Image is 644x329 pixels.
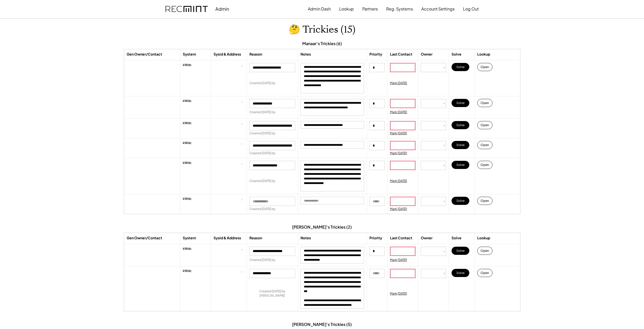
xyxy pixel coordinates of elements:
div: , [242,197,242,201]
button: Open [477,63,492,71]
button: Solve [452,161,469,169]
div: Created [DATE] by [249,81,275,85]
div: System [183,52,196,57]
div: Reason [249,52,262,57]
div: Gen Owner/Contact [127,52,162,57]
button: Solve [452,63,469,71]
div: Mark [DATE] [390,258,407,262]
button: Open [477,269,492,277]
div: Sysid & Address [214,235,241,241]
div: Last Contact [390,52,412,57]
button: Lookup [339,4,354,14]
div: Mark [DATE] [390,81,407,85]
div: Priority [369,52,382,57]
div: Mark [DATE] [390,179,407,183]
div: Mark [DATE] [390,151,407,155]
button: Open [477,121,492,129]
div: , [242,141,242,145]
div: Notes [301,235,311,241]
div: Sysid & Address [214,52,241,57]
div: Mark [DATE] [390,110,407,114]
div: System [183,235,196,241]
button: Open [477,197,492,205]
button: Admin Dash [308,4,331,14]
div: Reason [249,235,262,241]
button: Log Out [463,4,479,14]
button: Open [477,247,492,255]
div: Lookup [477,52,490,57]
div: Mark [DATE] [390,207,407,211]
img: recmint-logotype%403x.png [166,6,208,12]
div: Mark [DATE] [390,131,407,136]
div: [PERSON_NAME]'s Trickies (5) [292,322,352,327]
div: kWdc [183,161,191,165]
div: kWdc [183,269,191,273]
div: , [242,161,242,165]
button: Solve [452,99,469,107]
div: Lookup [477,235,490,241]
div: Last Contact [390,235,412,241]
div: kWdc [183,121,191,125]
div: Priority [369,235,382,241]
div: Manaar's Trickies (6) [302,41,342,46]
div: Created [DATE] by [249,207,275,211]
div: , [242,63,242,67]
button: Solve [452,141,469,149]
div: Gen Owner/Contact [127,235,162,241]
div: , [242,247,242,251]
button: Open [477,161,492,169]
div: Created [DATE] by [249,131,275,136]
button: Solve [452,247,469,255]
div: [PERSON_NAME]'s Trickies (2) [292,224,352,230]
button: Solve [452,269,469,277]
div: kWdc [183,99,191,103]
div: kWdc [183,141,191,145]
div: Created [DATE] by [PERSON_NAME] [249,289,295,298]
div: kWdc [183,63,191,67]
div: Created [DATE] by [249,110,275,114]
h1: 🤔 Trickies (15) [289,24,355,36]
button: Partners [362,4,378,14]
div: kWdc [183,197,191,201]
div: Notes [301,52,311,57]
button: Open [477,141,492,149]
div: Solve [452,52,461,57]
div: Solve [452,235,461,241]
div: , [242,121,242,125]
div: , [242,269,242,273]
button: Solve [452,197,469,205]
button: Account Settings [421,4,455,14]
div: Admin [215,6,229,12]
div: Created [DATE] by [249,258,275,262]
div: Mark [DATE] [390,292,407,296]
div: Owner [421,235,432,241]
div: kWdc [183,247,191,251]
div: , [242,99,242,103]
div: Owner [421,52,432,57]
div: Created [DATE] by [249,179,275,183]
div: Created [DATE] by [249,151,275,155]
button: Open [477,99,492,107]
button: Solve [452,121,469,129]
button: Reg. Systems [386,4,413,14]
